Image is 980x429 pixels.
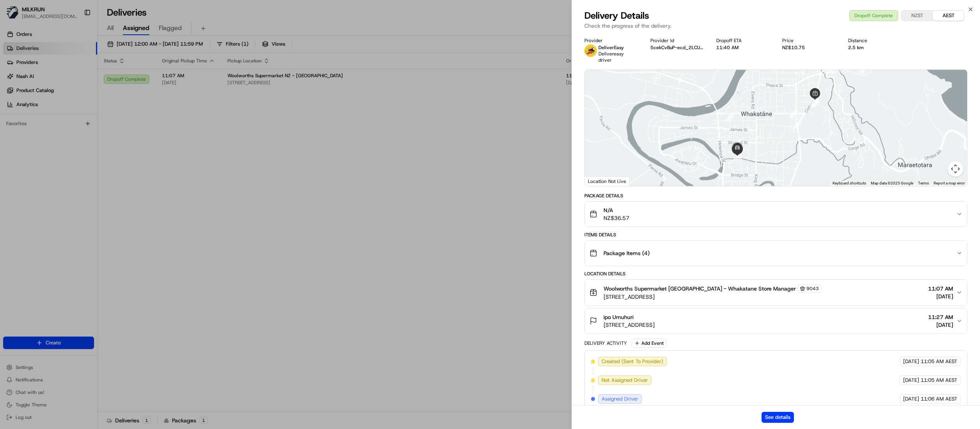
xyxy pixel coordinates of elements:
[716,44,770,51] div: 11:40 AM
[584,22,968,30] p: Check the progress of the delivery.
[732,138,741,147] div: 8
[604,206,629,214] span: N/A
[584,44,597,57] img: delivereasy_logo.png
[871,181,913,185] span: Map data ©2025 Google
[921,377,957,384] span: 11:05 AM AEST
[810,99,819,107] div: 3
[848,37,902,44] div: Distance
[716,37,770,44] div: Dropoff ETA
[584,9,649,22] span: Delivery Details
[833,181,866,186] button: Keyboard shortcuts
[584,340,627,346] div: Delivery Activity
[598,44,624,51] span: DeliverEasy
[587,176,612,186] img: Google
[928,321,953,329] span: [DATE]
[921,395,957,402] span: 11:06 AM AEST
[918,181,929,185] a: Terms (opens in new tab)
[604,321,655,329] span: [STREET_ADDRESS]
[602,395,638,402] span: Assigned Driver
[782,44,836,51] div: NZ$10.75
[604,313,634,321] span: ipo Umuhuri
[587,176,612,186] a: Open this area in Google Maps (opens a new window)
[903,358,919,365] span: [DATE]
[650,37,704,44] div: Provider Id
[585,308,967,333] button: ipo Umuhuri[STREET_ADDRESS]11:27 AM[DATE]
[934,181,965,185] a: Report a map error
[602,358,663,365] span: Created (Sent To Provider)
[903,395,919,402] span: [DATE]
[793,120,801,129] div: 1
[585,202,967,227] button: N/ANZ$36.57
[598,51,624,63] span: Delivereasy driver
[650,44,704,51] button: 5cekCvBuP-ecd_2LCUxFyA
[602,377,648,384] span: Not Assigned Driver
[921,358,957,365] span: 11:05 AM AEST
[632,339,666,348] button: Add Event
[584,37,638,44] div: Provider
[585,176,630,186] div: Location Not Live
[928,285,953,292] span: 11:07 AM
[604,293,822,301] span: [STREET_ADDRESS]
[604,285,796,292] span: Woolworths Supermarket [GEOGRAPHIC_DATA] - Whakatane Store Manager
[733,152,742,161] div: 9
[584,193,968,199] div: Package Details
[725,113,734,121] div: 7
[928,313,953,321] span: 11:27 AM
[806,285,819,292] span: 9043
[788,109,797,118] div: 6
[782,37,836,44] div: Price
[902,11,933,21] button: NZST
[928,292,953,300] span: [DATE]
[933,11,964,21] button: AEST
[585,280,967,305] button: Woolworths Supermarket [GEOGRAPHIC_DATA] - Whakatane Store Manager9043[STREET_ADDRESS]11:07 AM[DATE]
[604,249,650,257] span: Package Items ( 4 )
[584,271,968,277] div: Location Details
[604,214,629,222] span: NZ$36.57
[585,241,967,266] button: Package Items (4)
[948,161,963,177] button: Map camera controls
[762,412,794,423] button: See details
[903,377,919,384] span: [DATE]
[584,232,968,238] div: Items Details
[848,44,902,51] div: 2.5 km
